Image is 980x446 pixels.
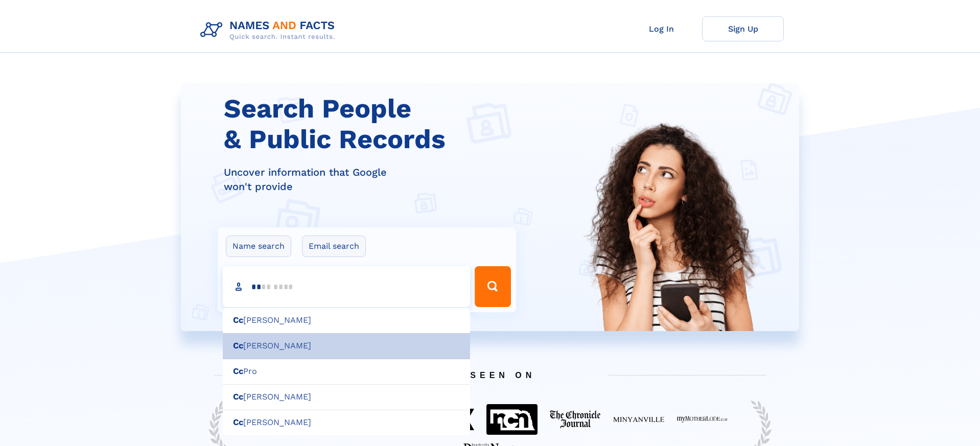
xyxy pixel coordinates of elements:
[224,93,522,155] h1: Search People & Public Records
[613,416,664,423] img: Featured on Minyanville
[233,417,243,427] b: Cc
[223,333,470,359] div: [PERSON_NAME]
[196,16,343,44] img: Logo Names and Facts
[226,236,291,257] label: Name search
[550,410,601,429] img: Featured on The Chronicle Journal
[302,236,366,257] label: Email search
[224,165,522,194] div: Uncover information that Google won't provide
[223,266,470,307] input: search input
[233,392,243,402] b: Cc
[577,120,766,382] img: Search People and Public records
[223,308,470,334] div: [PERSON_NAME]
[233,315,243,325] b: Cc
[223,384,470,410] div: [PERSON_NAME]
[223,359,470,385] div: Pro
[620,16,702,41] a: Log In
[199,358,781,392] span: AS SEEN ON
[233,366,243,376] b: Cc
[676,416,728,423] img: Featured on My Mother Lode
[475,266,510,307] button: Search Button
[223,410,470,436] div: [PERSON_NAME]
[702,16,784,41] a: Sign Up
[233,341,243,350] b: Cc
[486,404,538,434] img: Featured on NCN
